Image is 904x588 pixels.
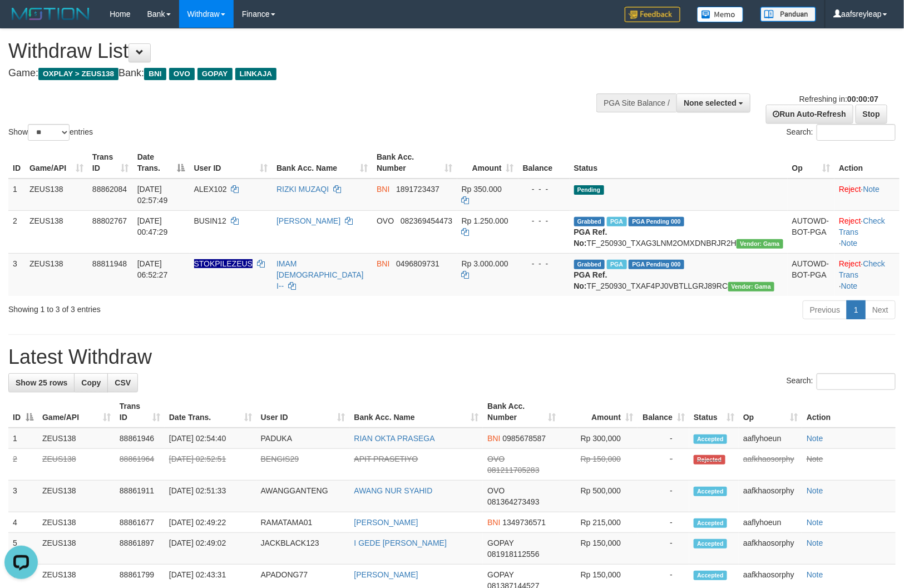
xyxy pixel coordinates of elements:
[377,216,394,225] span: OVO
[354,454,418,463] a: APIT PRASETIYO
[194,259,253,268] span: Nama rekening ada tanda titik/strip, harap diedit
[817,373,896,390] input: Search:
[92,259,127,268] span: 88811948
[38,512,115,533] td: ZEUS138
[560,481,638,512] td: Rp 500,000
[165,449,256,481] td: [DATE] 02:52:51
[197,68,233,80] span: GOPAY
[607,217,626,226] span: Marked by aafsreyleap
[115,449,165,481] td: 88861964
[847,300,866,319] a: 1
[8,40,591,62] h1: Withdraw List
[256,428,350,449] td: PADUKA
[638,533,689,565] td: -
[396,259,439,268] span: Copy 0496809731 to clipboard
[574,217,605,226] span: Grabbed
[115,428,165,449] td: 88861946
[169,68,195,80] span: OVO
[165,481,256,512] td: [DATE] 02:51:33
[16,378,67,387] span: Show 25 rows
[8,428,38,449] td: 1
[487,550,539,559] span: Copy 081918112556 to clipboard
[638,512,689,533] td: -
[487,518,500,527] span: BNI
[839,259,861,268] a: Reject
[88,147,133,179] th: Trans ID: activate to sort column ascending
[697,7,744,22] img: Button%20Memo.svg
[865,300,896,319] a: Next
[574,270,607,290] b: PGA Ref. No:
[807,570,823,579] a: Note
[625,7,680,22] img: Feedback.jpg
[377,185,389,194] span: BNI
[350,396,483,428] th: Bank Acc. Name: activate to sort column ascending
[629,217,684,226] span: PGA Pending
[38,533,115,565] td: ZEUS138
[760,7,816,22] img: panduan.png
[802,396,896,428] th: Action
[560,396,638,428] th: Amount: activate to sort column ascending
[276,259,364,290] a: IMAM [DEMOGRAPHIC_DATA] I--
[799,95,878,103] span: Refreshing in:
[354,486,433,495] a: AWANG NUR SYAHID
[570,147,788,179] th: Status
[8,373,75,392] a: Show 25 rows
[8,6,93,22] img: MOTION_logo.png
[401,216,452,225] span: Copy 082369454473 to clipboard
[807,434,823,443] a: Note
[38,396,115,428] th: Game/API: activate to sort column ascending
[457,147,518,179] th: Amount: activate to sort column ascending
[25,253,88,296] td: ZEUS138
[570,253,788,296] td: TF_250930_TXAF4PJ0VBTLLGRJ89RC
[607,260,626,269] span: Marked by aafsreyleap
[841,239,858,248] a: Note
[807,486,823,495] a: Note
[74,373,108,392] a: Copy
[107,373,138,392] a: CSV
[574,260,605,269] span: Grabbed
[8,449,38,481] td: 2
[694,539,727,549] span: Accepted
[92,216,127,225] span: 88802767
[788,147,834,179] th: Op: activate to sort column ascending
[788,210,834,253] td: AUTOWD-BOT-PGA
[839,185,861,194] a: Reject
[28,124,70,141] select: Showentries
[115,396,165,428] th: Trans ID: activate to sort column ascending
[803,300,847,319] a: Previous
[638,449,689,481] td: -
[483,396,560,428] th: Bank Acc. Number: activate to sort column ascending
[487,486,505,495] span: OVO
[638,428,689,449] td: -
[817,124,896,141] input: Search:
[8,253,25,296] td: 3
[841,281,858,290] a: Note
[38,428,115,449] td: ZEUS138
[8,512,38,533] td: 4
[787,124,896,141] label: Search:
[574,185,604,195] span: Pending
[574,228,607,248] b: PGA Ref. No:
[560,533,638,565] td: Rp 150,000
[487,434,500,443] span: BNI
[115,512,165,533] td: 88861677
[8,124,93,141] label: Show entries
[728,282,775,291] span: Vendor URL: https://trx31.1velocity.biz
[25,210,88,253] td: ZEUS138
[8,346,896,368] h1: Latest Withdraw
[354,434,435,443] a: RIAN OKTA PRASEGA
[372,147,457,179] th: Bank Acc. Number: activate to sort column ascending
[694,571,727,580] span: Accepted
[766,105,853,123] a: Run Auto-Refresh
[739,512,802,533] td: aaflyhoeun
[354,570,418,579] a: [PERSON_NAME]
[165,512,256,533] td: [DATE] 02:49:22
[38,449,115,481] td: ZEUS138
[839,216,885,236] a: Check Trans
[8,210,25,253] td: 2
[739,449,802,481] td: aafkhaosorphy
[523,215,565,226] div: - - -
[560,512,638,533] td: Rp 215,000
[487,466,539,475] span: Copy 081211705283 to clipboard
[523,184,565,195] div: - - -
